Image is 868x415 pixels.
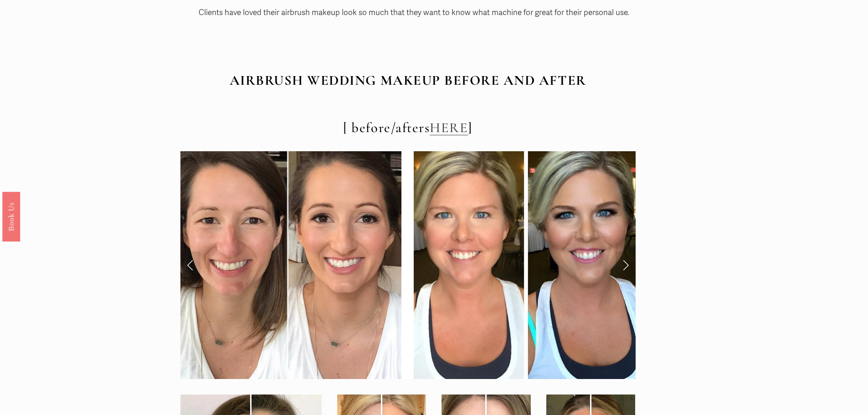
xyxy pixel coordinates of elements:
[180,251,200,279] a: Previous Slide
[616,251,636,279] a: Next Slide
[401,151,414,379] img: strip.png
[199,6,636,20] p: Clients have loved their airbrush makeup look so much that they want to know what machine for gre...
[180,120,636,136] h2: [ before/afters ]
[230,72,586,89] strong: AIRBRUSH WEDDING MAKEUP BEFORE AND AFTER
[414,151,641,379] img: airbrush makeup before and after
[2,191,20,241] a: Book Us
[174,151,401,379] img: airbrush makeup before and after
[430,119,468,136] a: HERE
